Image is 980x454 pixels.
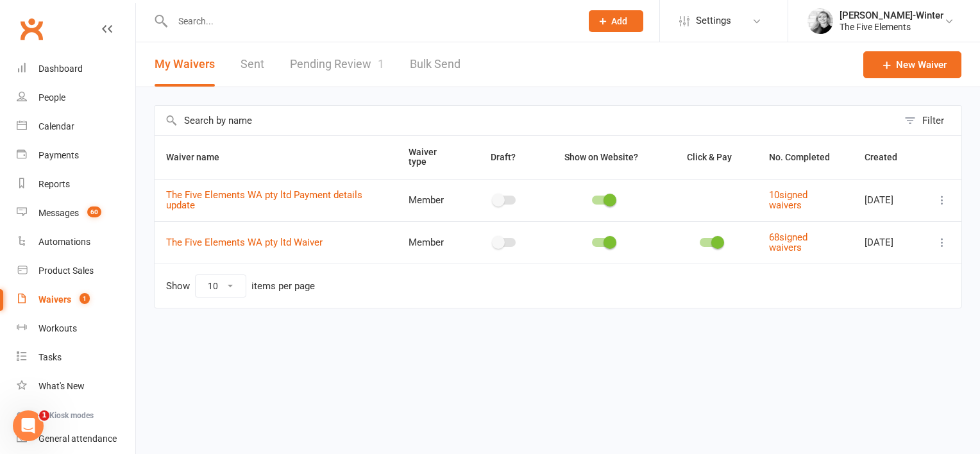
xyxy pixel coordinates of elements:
[169,12,572,30] input: Search...
[397,221,468,264] td: Member
[807,8,833,34] img: thumb_image1671871869.png
[38,208,79,218] div: Messages
[611,16,627,26] span: Add
[38,433,117,444] div: General attendance
[840,21,943,33] div: The Five Elements
[675,149,746,165] button: Click & Pay
[166,189,362,212] a: The Five Elements WA pty ltd Payment details update
[155,106,898,135] input: Search by name
[39,410,49,421] span: 1
[840,10,943,21] div: [PERSON_NAME]-Winter
[166,274,315,298] div: Show
[479,149,530,165] button: Draft?
[80,293,90,304] span: 1
[251,281,315,292] div: items per page
[853,179,923,221] td: [DATE]
[241,42,264,87] a: Sent
[769,189,807,212] a: 10signed waivers
[397,136,468,179] th: Waiver type
[17,199,135,228] a: Messages 60
[898,106,961,135] button: Filter
[757,136,853,179] th: No. Completed
[17,83,135,112] a: People
[166,152,233,162] span: Waiver name
[290,42,384,87] a: Pending Review1
[17,425,135,453] a: General attendance kiosk mode
[166,237,323,248] a: The Five Elements WA pty ltd Waiver
[865,152,911,162] span: Created
[155,42,215,87] button: My Waivers
[397,179,468,221] td: Member
[38,121,74,131] div: Calendar
[17,228,135,256] a: Automations
[922,113,944,128] div: Filter
[17,141,135,170] a: Payments
[17,112,135,141] a: Calendar
[38,150,79,160] div: Payments
[553,149,652,165] button: Show on Website?
[38,63,83,74] div: Dashboard
[17,372,135,401] a: What's New
[38,323,77,333] div: Workouts
[38,294,71,305] div: Waivers
[17,314,135,343] a: Workouts
[13,410,44,441] iframe: Intercom live chat
[564,152,638,162] span: Show on Website?
[17,343,135,372] a: Tasks
[17,55,135,83] a: Dashboard
[589,10,643,32] button: Add
[38,352,62,362] div: Tasks
[491,152,516,162] span: Draft?
[410,42,460,87] a: Bulk Send
[853,221,923,264] td: [DATE]
[769,231,807,254] a: 68signed waivers
[87,206,101,217] span: 60
[687,152,732,162] span: Click & Pay
[17,170,135,199] a: Reports
[17,256,135,285] a: Product Sales
[696,6,731,35] span: Settings
[38,237,90,247] div: Automations
[865,149,911,165] button: Created
[38,381,85,391] div: What's New
[38,265,94,276] div: Product Sales
[38,92,65,103] div: People
[378,57,384,71] span: 1
[38,179,70,189] div: Reports
[863,51,961,78] a: New Waiver
[17,285,135,314] a: Waivers 1
[15,13,47,45] a: Clubworx
[166,149,233,165] button: Waiver name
